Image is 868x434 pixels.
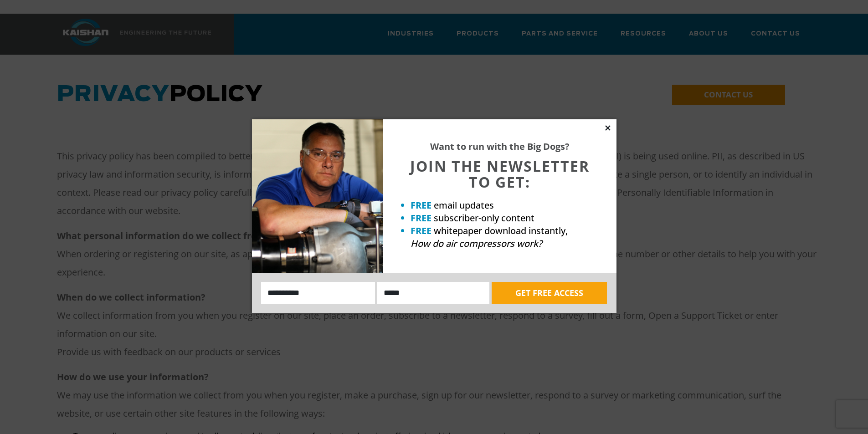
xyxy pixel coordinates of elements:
[434,225,568,237] span: whitepaper download instantly,
[411,212,431,224] strong: FREE
[377,282,489,304] input: Email
[411,225,431,237] strong: FREE
[411,237,542,250] em: How do air compressors work?
[261,282,375,304] input: Name:
[430,140,570,153] strong: Want to run with the Big Dogs?
[492,282,607,304] button: GET FREE ACCESS
[434,212,534,224] span: subscriber-only content
[604,124,612,132] button: Close
[410,156,590,192] span: JOIN THE NEWSLETTER TO GET:
[411,199,431,211] strong: FREE
[434,199,494,211] span: email updates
